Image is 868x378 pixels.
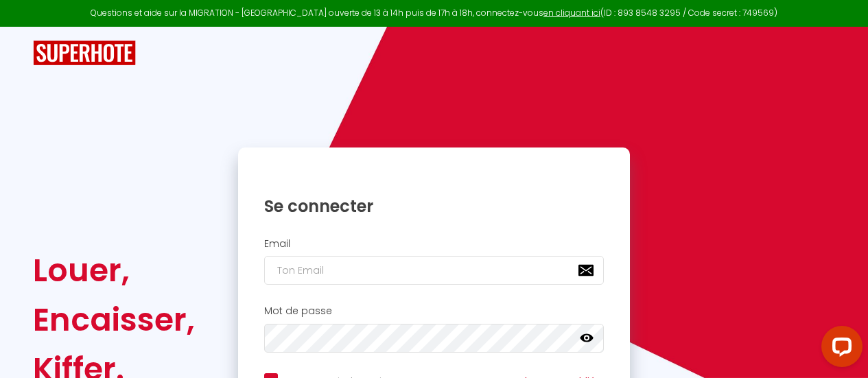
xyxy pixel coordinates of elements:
input: Ton Email [264,256,605,285]
img: SuperHote logo [33,40,136,66]
h2: Mot de passe [264,305,605,317]
iframe: LiveChat chat widget [810,320,868,378]
h1: Se connecter [264,196,605,217]
h2: Email [264,238,605,250]
div: Louer, [33,246,195,295]
a: en cliquant ici [543,7,600,19]
div: Encaisser, [33,295,195,344]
